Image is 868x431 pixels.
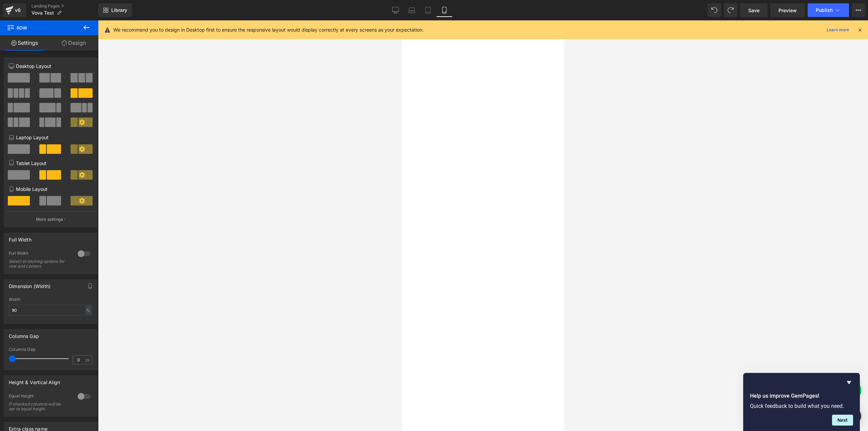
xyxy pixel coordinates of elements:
div: Full Width [9,233,32,243]
div: Equal Height [9,393,71,400]
a: v6 [3,3,26,17]
button: Hide survey [845,378,853,387]
input: auto [9,305,92,316]
div: If checked columns will be set to equal height. [9,402,70,411]
button: Redo [724,3,737,17]
span: px [85,358,91,362]
div: Height & Vertical Align [9,376,60,385]
div: Dimension (Width) [9,280,51,289]
button: Next question [832,415,853,426]
p: Laptop Layout [9,134,92,141]
p: Quick feedback to build what you need. [750,403,853,409]
a: Preview [770,3,805,17]
div: Select stretching options for row and content. [9,259,70,269]
div: % [85,306,91,315]
span: Publish [816,7,833,13]
button: More settings [4,211,97,227]
a: Laptop [404,3,420,17]
span: Preview [778,7,797,14]
a: Mobile [436,3,452,17]
a: Design [49,35,98,51]
a: Landing Pages [32,3,98,9]
h2: Help us improve GemPages! [750,392,853,400]
p: Tablet Layout [9,160,92,167]
span: Library [111,7,127,13]
p: We recommend you to design in Desktop first to ensure the responsive layout would display correct... [113,26,424,34]
div: Columns Gap [9,329,39,339]
p: Desktop Layout [9,62,92,70]
button: Undo [708,3,721,17]
div: Columns Gap [9,347,92,352]
a: Desktop [387,3,404,17]
span: Row [7,20,75,35]
div: Full Width [9,251,71,258]
div: Help us improve GemPages! [750,378,853,426]
a: Learn more [824,26,852,34]
a: Tablet [420,3,436,17]
div: v6 [14,6,22,15]
p: More settings [36,216,63,222]
button: Publish [808,3,849,17]
button: More [852,3,865,17]
a: New Library [98,3,132,17]
span: Vova Test [32,10,54,16]
span: Save [748,7,759,14]
div: Width [9,297,92,302]
p: Mobile Layout [9,185,92,193]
